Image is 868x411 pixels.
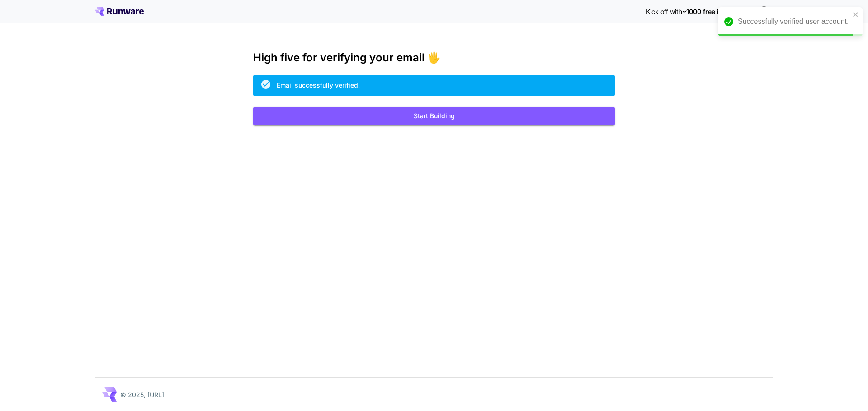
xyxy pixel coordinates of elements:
div: Email successfully verified. [277,80,360,90]
span: Kick off with [646,8,682,15]
button: In order to qualify for free credit, you need to sign up with a business email address and click ... [755,2,773,20]
p: © 2025, [URL] [120,390,164,399]
h3: High five for verifying your email 🖐️ [253,51,615,64]
button: close [853,11,859,18]
button: Start Building [253,107,615,125]
span: ~1000 free images! 🎈 [682,8,751,15]
div: Successfully verified user account. [738,16,850,27]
